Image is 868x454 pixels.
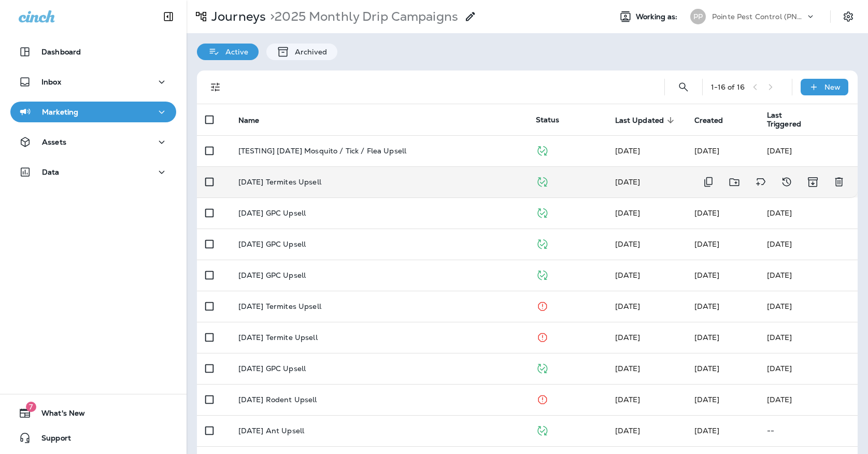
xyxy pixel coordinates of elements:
[829,172,849,193] button: Delete
[615,302,641,311] span: Maddie Madonecsky
[694,239,720,249] span: Maddie Madonecsky
[238,427,304,435] p: [DATE] Ant Upsell
[31,409,85,421] span: What's New
[615,177,641,187] span: Maddie Madonecsky
[238,116,273,125] span: Name
[10,132,176,152] button: Assets
[10,428,176,448] button: Support
[536,207,549,217] span: Published
[615,364,641,373] span: Maddie Madonecsky
[536,115,560,124] span: Status
[266,9,458,24] p: 2025 Monthly Drip Campaigns
[615,333,641,342] span: Maddie Madonecsky
[698,172,719,193] button: Duplicate
[536,301,549,310] span: Stopped
[10,403,176,423] button: 7What's New
[759,197,858,229] td: [DATE]
[41,48,81,56] p: Dashboard
[238,178,321,186] p: [DATE] Termites Upsell
[750,172,771,193] button: Add tags
[759,384,858,415] td: [DATE]
[220,48,248,56] p: Active
[238,147,406,155] p: [TESTING] [DATE] Mosquito / Tick / Flea Upsell
[615,271,641,280] span: Maddie Madonecsky
[824,83,841,91] p: New
[238,209,306,217] p: [DATE] GPC Upsell
[238,240,306,248] p: [DATE] GPC Upsell
[536,176,549,186] span: Published
[26,402,36,412] span: 7
[536,145,549,154] span: Published
[31,434,71,446] span: Support
[694,426,720,435] span: Maddie Madonecsky
[207,9,266,24] p: Journeys
[694,208,720,218] span: Maddie Madonecsky
[694,302,720,311] span: Jason Munk
[802,172,823,193] button: Archive
[673,77,694,97] button: Search Journeys
[615,239,641,249] span: Maddie Madonecsky
[694,271,720,280] span: Maddie Madonecsky
[694,146,720,155] span: Jason Munk
[536,394,549,403] span: Stopped
[238,302,321,310] p: [DATE] Termites Upsell
[694,333,720,342] span: Jason Munk
[776,172,797,193] button: View Changelog
[759,353,858,384] td: [DATE]
[42,138,66,146] p: Assets
[839,7,858,26] button: Settings
[767,111,821,129] span: Last Triggered
[238,271,306,279] p: [DATE] GPC Upsell
[759,260,858,291] td: [DATE]
[615,395,641,404] span: Maddie Madonecsky
[536,425,549,434] span: Published
[10,41,176,62] button: Dashboard
[10,102,176,122] button: Marketing
[536,269,549,279] span: Published
[694,364,720,373] span: Maddie Madonecsky
[759,322,858,353] td: [DATE]
[615,426,641,435] span: Maddie Madonecsky
[615,116,664,125] span: Last Updated
[615,146,641,155] span: Jason Munk
[694,116,723,125] span: Created
[41,78,61,86] p: Inbox
[767,111,807,129] span: Last Triggered
[690,9,706,24] div: PP
[238,116,260,125] span: Name
[694,395,720,404] span: Maddie Madonecsky
[10,72,176,92] button: Inbox
[694,116,737,125] span: Created
[536,332,549,341] span: Stopped
[615,208,641,218] span: Maddie Madonecsky
[205,77,226,97] button: Filters
[724,172,745,193] button: Move to folder
[759,229,858,260] td: [DATE]
[711,83,745,91] div: 1 - 16 of 16
[636,12,680,21] span: Working as:
[615,116,678,125] span: Last Updated
[42,108,78,116] p: Marketing
[238,364,306,373] p: [DATE] GPC Upsell
[767,427,849,435] p: --
[238,333,318,342] p: [DATE] Termite Upsell
[290,48,327,56] p: Archived
[759,135,858,166] td: [DATE]
[238,395,317,404] p: [DATE] Rodent Upsell
[759,291,858,322] td: [DATE]
[154,6,183,27] button: Collapse Sidebar
[536,238,549,248] span: Published
[712,12,805,21] p: Pointe Pest Control (PNW)
[536,363,549,372] span: Published
[10,162,176,182] button: Data
[42,168,60,176] p: Data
